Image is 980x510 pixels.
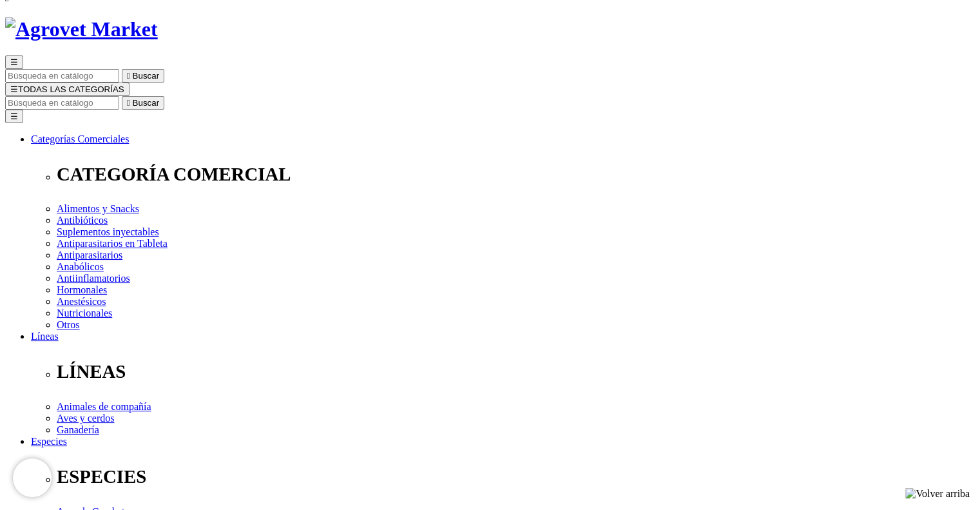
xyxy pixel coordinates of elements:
a: Líneas [31,331,59,342]
span: ☰ [10,84,18,94]
a: Anestésicos [57,296,106,307]
a: Otros [57,319,80,330]
i:  [127,98,130,108]
input: Buscar [5,96,119,110]
span: ☰ [10,57,18,67]
a: Antiinflamatorios [57,273,130,284]
span: Buscar [133,98,159,108]
a: Ganadería [57,424,99,435]
a: Antiparasitarios en Tableta [57,238,168,249]
a: Animales de compañía [57,401,151,412]
button: ☰ [5,55,23,69]
a: Anabólicos [57,261,104,272]
a: Aves y cerdos [57,413,114,424]
a: Hormonales [57,284,107,295]
a: Nutricionales [57,308,112,319]
a: Categorías Comerciales [31,133,129,144]
a: Suplementos inyectables [57,226,159,237]
a: Alimentos y Snacks [57,203,139,214]
p: LÍNEAS [57,361,975,382]
iframe: Brevo live chat [13,458,52,497]
button:  Buscar [122,69,164,83]
img: Volver arriba [905,488,970,500]
button:  Buscar [122,96,164,110]
button: ☰TODAS LAS CATEGORÍAS [5,83,130,96]
p: ESPECIES [57,466,975,487]
a: Especies [31,436,67,447]
img: Agrovet Market [5,17,158,41]
input: Buscar [5,69,119,83]
p: CATEGORÍA COMERCIAL [57,164,975,185]
a: Antiparasitarios [57,250,122,260]
span: Buscar [133,71,159,81]
button: ☰ [5,110,23,123]
a: Antibióticos [57,215,108,226]
i:  [127,71,130,81]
